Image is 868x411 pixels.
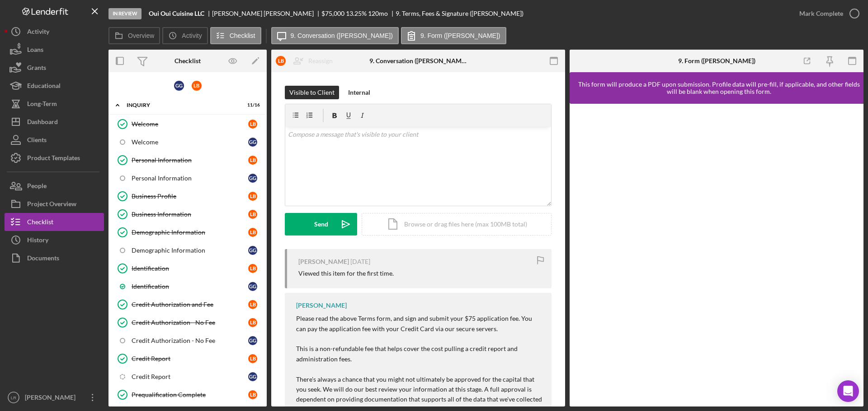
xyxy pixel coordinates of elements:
[289,86,335,99] div: Visible to Client
[396,10,524,17] div: 9. Terms, Fees & Signature ([PERSON_NAME])
[248,246,257,255] div: G G
[132,265,248,272] div: Identification
[132,175,248,182] div: Personal Information
[132,120,248,128] div: Welcome
[799,5,843,23] div: Mark Complete
[321,9,344,17] span: $75,000
[248,210,257,219] div: L B
[113,169,262,187] a: Personal InformationGG
[132,193,248,200] div: Business Profile
[248,120,257,129] div: L B
[420,32,500,39] label: 9. Form ([PERSON_NAME])
[271,52,342,70] button: LBReassign
[127,102,237,108] div: Inquiry
[314,213,328,236] div: Send
[248,174,257,183] div: G G
[244,102,260,108] div: 11 / 16
[298,270,394,277] div: Viewed this item for the first time.
[192,81,202,91] div: L B
[678,57,755,65] div: 9. Form ([PERSON_NAME])
[285,213,357,236] button: Send
[248,264,257,273] div: L B
[113,368,262,386] a: Credit ReportGG
[113,350,262,368] a: Credit ReportLB
[132,247,248,254] div: Demographic Information
[248,390,257,399] div: L B
[113,277,262,296] a: IdentificationGG
[210,27,261,44] button: Checklist
[248,318,257,327] div: L B
[276,56,286,66] div: L B
[11,395,16,400] text: LR
[248,282,257,291] div: G G
[296,302,347,309] div: [PERSON_NAME]
[291,32,393,39] label: 9. Conversation ([PERSON_NAME])
[132,229,248,236] div: Demographic Information
[837,380,859,402] div: Open Intercom Messenger
[348,86,370,99] div: Internal
[113,241,262,259] a: Demographic InformationGG
[368,10,388,17] div: 120 mo
[113,187,262,205] a: Business ProfileLB
[350,258,370,265] time: 2025-10-04 00:11
[132,337,248,344] div: Credit Authorization - No Fee
[248,156,257,165] div: L B
[113,332,262,350] a: Credit Authorization - No FeeGG
[149,10,204,17] b: Oui Oui Cuisine LLC
[132,355,248,362] div: Credit Report
[344,86,375,99] button: Internal
[248,228,257,237] div: L B
[132,211,248,218] div: Business Information
[113,296,262,314] a: Credit Authorization and FeeLB
[113,386,262,404] a: Prequalification CompleteLB
[579,113,855,397] iframe: Lenderfit form
[113,205,262,223] a: Business InformationLB
[248,300,257,309] div: L B
[113,133,262,151] a: WelcomeGG
[5,388,104,406] button: LR[PERSON_NAME]
[113,223,262,241] a: Demographic InformationLB
[108,27,160,44] button: Overview
[113,151,262,169] a: Personal InformationLB
[574,81,863,95] div: This form will produce a PDF upon submission. Profile data will pre-fill, if applicable, and othe...
[271,27,399,44] button: 9. Conversation ([PERSON_NAME])
[132,301,248,308] div: Credit Authorization and Fee
[182,32,202,39] label: Activity
[132,157,248,164] div: Personal Information
[113,115,262,133] a: WelcomeLB
[298,258,349,265] div: [PERSON_NAME]
[401,27,506,44] button: 9. Form ([PERSON_NAME])
[248,192,257,201] div: L B
[248,138,257,147] div: G G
